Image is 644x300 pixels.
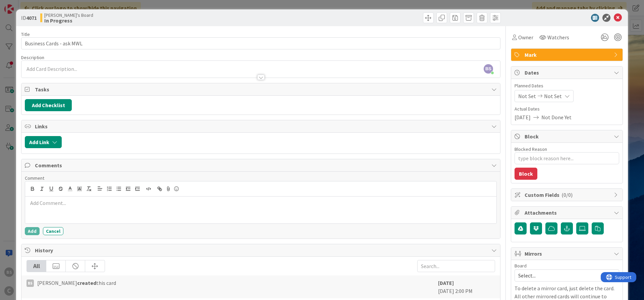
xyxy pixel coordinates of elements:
[25,136,62,148] button: Add Link
[35,161,488,169] span: Comments
[515,263,527,268] span: Board
[417,260,495,272] input: Search...
[35,85,488,93] span: Tasks
[515,113,531,121] span: [DATE]
[518,33,533,41] span: Owner
[26,280,34,287] div: BS
[77,280,96,286] b: created
[43,227,63,235] button: Cancel
[44,18,93,23] b: In Progress
[25,99,72,111] button: Add Checklist
[515,168,537,180] button: Block
[44,12,93,18] span: [PERSON_NAME]'s Board
[525,191,610,199] span: Custom Fields
[21,37,500,49] input: type card name here...
[515,146,547,152] label: Blocked Reason
[27,260,46,272] div: All
[21,54,44,60] span: Description
[37,279,116,287] span: [PERSON_NAME] this card
[518,92,536,100] span: Not Set
[438,279,495,295] div: [DATE] 2:00 PM
[544,92,562,100] span: Not Set
[525,69,610,77] span: Dates
[515,105,619,113] span: Actual Dates
[547,33,569,41] span: Watchers
[518,271,604,280] span: Select...
[14,1,31,9] span: Support
[525,209,610,217] span: Attachments
[525,132,610,140] span: Block
[525,51,610,59] span: Mark
[21,14,37,22] span: ID
[21,31,30,37] label: Title
[35,246,488,254] span: History
[25,175,44,181] span: Comment
[25,227,40,235] button: Add
[541,113,572,121] span: Not Done Yet
[438,280,454,286] b: [DATE]
[484,64,493,74] span: BS
[525,250,610,258] span: Mirrors
[26,14,37,21] b: 4071
[35,122,488,130] span: Links
[515,82,619,89] span: Planned Dates
[561,191,573,198] span: ( 0/0 )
